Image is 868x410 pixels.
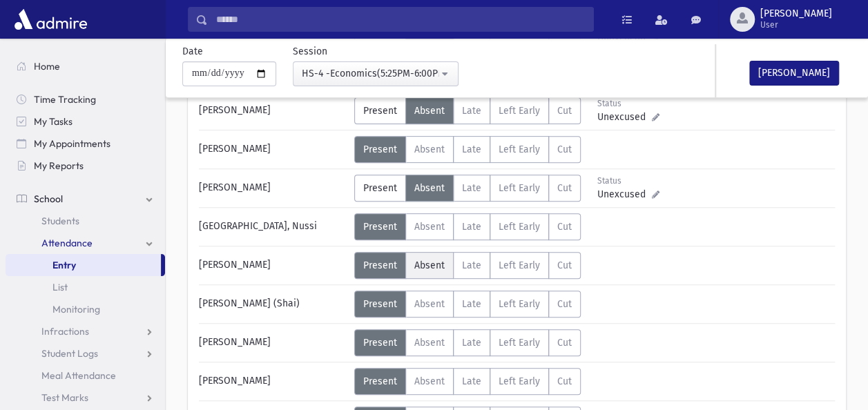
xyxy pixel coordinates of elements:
span: Absent [414,260,445,271]
a: List [6,276,165,298]
span: Present [363,298,397,310]
span: Unexcused [597,187,651,202]
span: Late [462,260,481,271]
span: Absent [414,298,445,310]
div: AttTypes [354,175,581,202]
div: [PERSON_NAME] [192,368,354,395]
span: Entry [52,259,76,271]
span: Present [363,375,397,387]
button: HS-4 -Economics(5:25PM-6:00PM) [293,61,459,86]
span: Home [34,60,60,72]
span: School [34,193,63,205]
span: Late [462,337,481,349]
div: AttTypes [354,136,581,163]
span: Attendance [41,237,93,249]
a: Attendance [6,232,165,254]
div: [PERSON_NAME] [192,252,354,279]
span: Test Marks [41,391,88,404]
a: Entry [6,254,161,276]
div: AttTypes [354,252,581,279]
a: Student Logs [6,342,165,364]
span: Absent [414,375,445,387]
span: Cut [557,144,572,155]
div: AttTypes [354,291,581,318]
span: Meal Attendance [41,369,116,382]
span: Students [41,215,79,227]
span: Absent [414,144,445,155]
label: Date [182,44,203,59]
span: Present [363,182,397,194]
span: Left Early [499,298,540,310]
span: Student Logs [41,347,98,360]
label: Session [293,44,327,59]
a: Home [6,55,165,77]
span: Cut [557,298,572,310]
div: AttTypes [354,97,581,124]
a: Students [6,210,165,232]
a: School [6,188,165,210]
div: AttTypes [354,329,581,356]
a: Test Marks [6,387,165,409]
span: Present [363,221,397,233]
span: Absent [414,221,445,233]
span: Cut [557,337,572,349]
div: [PERSON_NAME] [192,97,354,124]
div: Status [597,97,659,110]
span: Present [363,260,397,271]
span: Late [462,298,481,310]
span: Present [363,337,397,349]
img: AdmirePro [11,6,90,33]
span: Cut [557,182,572,194]
span: Left Early [499,260,540,271]
span: Absent [414,105,445,117]
div: [PERSON_NAME] [192,175,354,202]
button: [PERSON_NAME] [749,61,839,86]
a: My Reports [6,155,165,177]
span: Late [462,221,481,233]
input: Search [208,7,593,32]
span: Cut [557,260,572,271]
div: [PERSON_NAME] (Shai) [192,291,354,318]
a: Monitoring [6,298,165,320]
span: My Tasks [34,115,73,128]
span: [PERSON_NAME] [760,8,832,19]
a: Meal Attendance [6,364,165,387]
span: Time Tracking [34,93,96,106]
span: Monitoring [52,303,100,315]
span: Unexcused [597,110,651,124]
span: Present [363,105,397,117]
span: Late [462,105,481,117]
span: Absent [414,182,445,194]
div: [PERSON_NAME] [192,136,354,163]
span: List [52,281,68,293]
span: My Appointments [34,137,110,150]
a: My Tasks [6,110,165,133]
span: Cut [557,105,572,117]
span: Cut [557,221,572,233]
div: Status [597,175,659,187]
span: Infractions [41,325,89,338]
span: My Reports [34,159,84,172]
div: HS-4 -Economics(5:25PM-6:00PM) [302,66,438,81]
a: My Appointments [6,133,165,155]
div: [PERSON_NAME] [192,329,354,356]
span: Late [462,144,481,155]
a: Infractions [6,320,165,342]
div: AttTypes [354,213,581,240]
span: Present [363,144,397,155]
span: Absent [414,337,445,349]
span: User [760,19,832,30]
span: Left Early [499,144,540,155]
div: [GEOGRAPHIC_DATA], Nussi [192,213,354,240]
div: AttTypes [354,368,581,395]
span: Left Early [499,221,540,233]
a: Time Tracking [6,88,165,110]
span: Left Early [499,337,540,349]
span: Left Early [499,182,540,194]
span: Late [462,182,481,194]
span: Left Early [499,105,540,117]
